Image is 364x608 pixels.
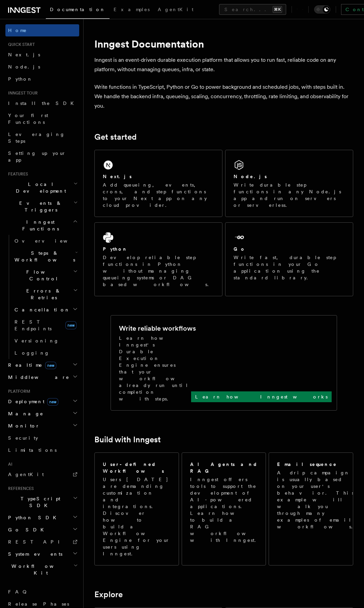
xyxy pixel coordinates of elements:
[94,590,123,599] a: Explore
[5,410,43,417] span: Manage
[5,371,79,383] button: Middleware
[12,316,79,335] a: REST Endpointsnew
[119,335,191,402] p: Learn how Inngest's Durable Execution Engine ensures that your workflow already run until complet...
[94,150,222,217] a: Next.jsAdd queueing, events, crons, and step functions to your Next app on any cloud provider.
[65,321,77,329] span: new
[5,422,40,429] span: Monitor
[12,269,73,282] span: Flow Control
[5,200,73,213] span: Events & Triggers
[5,432,79,444] a: Security
[8,472,44,477] span: AgentKit
[46,2,110,19] a: Documentation
[8,101,78,106] span: Install the SDK
[8,435,38,441] span: Security
[225,222,353,296] a: GoWrite fast, durable step functions in your Go application using the standard library.
[5,586,79,598] a: FAQ
[14,350,50,356] span: Logging
[5,171,28,177] span: Features
[5,128,79,147] a: Leveraging Steps
[12,250,75,263] span: Steps & Workflows
[12,306,70,313] span: Cancellation
[50,7,105,12] span: Documentation
[12,335,79,347] a: Versioning
[5,493,79,512] button: TypeScript SDK
[5,512,79,524] button: Python SDK
[5,468,79,480] a: AgentKit
[234,254,345,281] p: Write fast, durable step functions in your Go application using the standard library.
[14,238,84,244] span: Overview
[5,147,79,166] a: Setting up your app
[5,219,73,232] span: Inngest Functions
[8,27,27,34] span: Home
[103,173,132,180] h2: Next.js
[5,359,79,371] button: Realtimenew
[8,113,48,125] span: Your first Functions
[5,514,60,521] span: Python SDK
[94,38,353,50] h1: Inngest Documentation
[8,64,40,70] span: Node.js
[225,150,353,217] a: Node.jsWrite durable step functions in any Node.js app and run on servers or serverless.
[94,222,222,296] a: PythonDevelop reliable step functions in Python without managing queueing systems or DAG based wo...
[234,173,267,180] h2: Node.js
[5,526,48,533] span: Go SDK
[269,452,353,565] a: Email sequenceA drip campaign is usually based on your user's behavior. This example will walk yo...
[5,197,79,216] button: Events & Triggers
[5,524,79,536] button: Go SDK
[234,182,345,209] p: Write durable step functions in any Node.js app and run on servers or serverless.
[5,90,38,96] span: Inngest tour
[5,73,79,85] a: Python
[5,551,62,557] span: System events
[47,398,58,406] span: new
[5,61,79,73] a: Node.js
[5,536,79,548] a: REST API
[8,447,57,453] span: Limitations
[190,461,262,474] h2: AI Agents and RAG
[5,563,73,576] span: Workflow Kit
[8,601,69,607] span: Release Phases
[5,374,69,381] span: Middleware
[14,319,52,331] span: REST Endpoints
[103,476,171,557] p: Users [DATE] are demanding customization and integrations. Discover how to build a Workflow Engin...
[182,452,266,565] a: AI Agents and RAGInngest offers tools to support the development of AI-powered applications. Lear...
[219,4,286,15] button: Search...⌘K
[5,49,79,61] a: Next.js
[8,132,65,144] span: Leveraging Steps
[5,548,79,560] button: System events
[8,76,33,82] span: Python
[277,461,337,468] h2: Email sequence
[5,462,12,467] span: AI
[45,362,56,369] span: new
[5,420,79,432] button: Monitor
[5,362,56,368] span: Realtime
[12,235,79,247] a: Overview
[12,247,79,266] button: Steps & Workflows
[8,52,40,57] span: Next.js
[94,435,161,444] a: Build with Inngest
[154,2,198,18] a: AgentKit
[234,246,246,252] h2: Go
[94,82,353,111] p: Write functions in TypeScript, Python or Go to power background and scheduled jobs, with steps bu...
[94,132,136,142] a: Get started
[5,560,79,579] button: Workflow Kit
[103,246,128,252] h2: Python
[14,338,59,343] span: Versioning
[119,324,196,333] h2: Write reliable workflows
[114,7,150,12] span: Examples
[5,395,79,408] button: Deploymentnew
[277,469,357,530] p: A drip campaign is usually based on your user's behavior. This example will walk you through many...
[103,254,214,288] p: Develop reliable step functions in Python without managing queueing systems or DAG based workflows.
[8,539,65,545] span: REST API
[103,461,171,474] h2: User-defined Workflows
[12,304,79,316] button: Cancellation
[8,589,30,595] span: FAQ
[12,347,79,359] a: Logging
[5,24,79,36] a: Home
[5,181,73,194] span: Local Development
[94,452,179,565] a: User-defined WorkflowsUsers [DATE] are demanding customization and integrations. Discover how to ...
[5,97,79,109] a: Install the SDK
[94,55,353,74] p: Inngest is an event-driven durable execution platform that allows you to run fast, reliable code ...
[195,393,328,400] p: Learn how Inngest works
[5,486,34,491] span: References
[190,476,262,544] p: Inngest offers tools to support the development of AI-powered applications. Learn how to build a ...
[314,5,330,13] button: Toggle dark mode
